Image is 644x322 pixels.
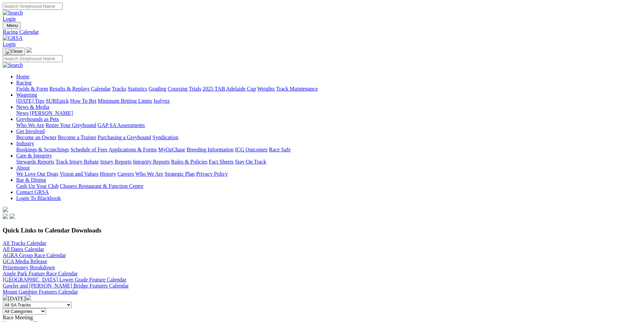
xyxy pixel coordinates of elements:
[60,183,143,189] a: Chasers Restaurant & Function Centre
[55,159,99,165] a: Track Injury Rebate
[16,116,59,122] a: Greyhounds as Pets
[16,171,58,177] a: We Love Our Dogs
[3,207,8,212] img: logo-grsa-white.png
[9,214,15,219] img: twitter.svg
[3,35,23,41] img: GRSA
[3,271,78,276] a: Angle Park Feature Race Calendar
[135,171,163,177] a: Who We Are
[276,86,318,92] a: Track Maintenance
[189,86,201,92] a: Trials
[3,246,44,252] a: All Dates Calendar
[26,295,31,300] img: chevron-right-pager-white.svg
[3,295,8,300] img: chevron-left-pager-white.svg
[3,289,78,295] a: Mount Gambier Features Calendar
[109,147,157,152] a: Applications & Forms
[16,74,29,79] a: Home
[149,86,166,92] a: Grading
[5,49,22,54] img: Close
[16,153,52,158] a: Care & Integrity
[3,41,16,47] a: Login
[98,134,151,140] a: Purchasing a Greyhound
[16,183,58,189] a: Cash Up Your Club
[46,98,69,104] a: SUREpick
[58,134,96,140] a: Become a Trainer
[16,159,54,165] a: Stewards Reports
[16,110,641,116] div: News & Media
[117,171,134,177] a: Careers
[16,134,56,140] a: Become an Owner
[70,147,107,152] a: Schedule of Fees
[98,122,145,128] a: GAP SA Assessments
[16,86,641,92] div: Racing
[16,128,45,134] a: Get Involved
[3,252,66,258] a: AGRA Group Race Calendar
[3,16,16,22] a: Login
[3,62,23,68] img: Search
[196,171,228,177] a: Privacy Policy
[3,315,641,321] div: Race Meeting
[3,10,23,16] img: Search
[16,134,641,141] div: Get Involved
[3,240,46,246] a: All Tracks Calendar
[3,265,55,270] a: Prizemoney Breakdown
[16,147,641,153] div: Industry
[152,134,178,140] a: Syndication
[235,147,267,152] a: ICG Outcomes
[59,171,98,177] a: Vision and Values
[16,165,30,171] a: About
[3,258,47,264] a: GCA Media Release
[16,104,49,110] a: News & Media
[3,55,63,62] input: Search
[168,86,188,92] a: Coursing
[3,29,641,35] a: Racing Calendar
[16,177,46,183] a: Bar & Dining
[3,214,8,219] img: facebook.svg
[171,159,208,165] a: Rules & Policies
[3,295,641,302] div: [DATE]
[91,86,111,92] a: Calendar
[165,171,195,177] a: Strategic Plan
[16,147,69,152] a: Bookings & Scratchings
[202,86,256,92] a: 2025 TAB Adelaide Cup
[133,159,170,165] a: Integrity Reports
[257,86,275,92] a: Weights
[128,86,147,92] a: Statistics
[16,189,49,195] a: Contact GRSA
[49,86,90,92] a: Results & Replays
[100,159,132,165] a: Injury Reports
[3,227,641,234] h3: Quick Links to Calendar Downloads
[269,147,290,152] a: Race Safe
[235,159,266,165] a: Stay On Track
[100,171,116,177] a: History
[3,48,25,55] button: Toggle navigation
[16,92,37,98] a: Wagering
[153,98,170,104] a: Isolynx
[16,122,44,128] a: Who We Are
[30,110,73,116] a: [PERSON_NAME]
[16,159,641,165] div: Care & Integrity
[98,98,152,104] a: Minimum Betting Limits
[16,80,31,85] a: Racing
[70,98,97,104] a: How To Bet
[187,147,234,152] a: Breeding Information
[16,141,34,146] a: Industry
[3,22,21,29] button: Toggle navigation
[16,110,28,116] a: News
[16,183,641,189] div: Bar & Dining
[3,277,126,282] a: [GEOGRAPHIC_DATA] Lower Grade Feature Calendar
[16,171,641,177] div: About
[158,147,185,152] a: MyOzChase
[16,122,641,128] div: Greyhounds as Pets
[112,86,126,92] a: Tracks
[7,23,18,28] span: Menu
[46,122,96,128] a: Retire Your Greyhound
[16,195,61,201] a: Login To Blackbook
[26,47,32,53] img: logo-grsa-white.png
[16,98,44,104] a: [DATE] Tips
[3,3,63,10] input: Search
[3,283,129,289] a: Gawler and [PERSON_NAME] Bridge Features Calendar
[209,159,234,165] a: Fact Sheets
[16,86,48,92] a: Fields & Form
[16,98,641,104] div: Wagering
